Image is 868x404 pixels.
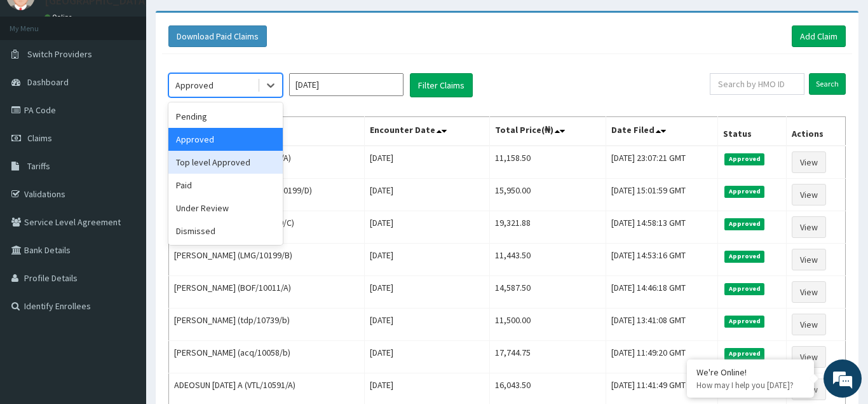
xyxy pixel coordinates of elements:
td: 14,587.50 [490,276,606,309]
td: [DATE] 11:49:20 GMT [606,341,717,373]
td: [DATE] 14:46:18 GMT [606,276,717,309]
span: We're online! [74,121,175,249]
td: [DATE] 23:07:21 GMT [606,146,717,179]
span: Approved [724,218,764,230]
td: [PERSON_NAME] (acq/10058/b) [169,341,365,373]
span: Approved [724,153,764,165]
div: Approved [168,128,283,151]
td: [DATE] [364,276,489,309]
td: 11,158.50 [490,146,606,179]
td: 17,744.75 [490,341,606,373]
a: View [792,346,826,368]
p: How may I help you today? [696,380,804,391]
div: Top level Approved [168,151,283,174]
td: 11,443.50 [490,244,606,276]
div: We're Online! [696,366,804,378]
td: [DATE] [364,244,489,276]
span: Approved [724,348,764,359]
span: Approved [724,251,764,262]
a: Add Claim [792,25,846,47]
input: Search by HMO ID [710,73,804,95]
button: Filter Claims [410,73,473,97]
th: Actions [786,117,845,146]
span: Switch Providers [27,48,92,60]
td: [PERSON_NAME] (tdp/10739/b) [169,309,365,341]
div: Approved [175,79,214,92]
a: View [792,314,826,335]
td: [DATE] 14:58:13 GMT [606,211,717,244]
span: Claims [27,132,52,144]
td: [PERSON_NAME] (BOF/10011/A) [169,276,365,309]
a: View [792,281,826,303]
a: View [792,151,826,173]
td: [DATE] [364,179,489,211]
a: View [792,216,826,238]
span: Approved [724,186,764,197]
textarea: Type your message and hit 'Enter' [6,269,242,314]
td: [DATE] [364,341,489,373]
td: [DATE] [364,309,489,341]
div: Pending [168,105,283,128]
td: 15,950.00 [490,179,606,211]
td: [PERSON_NAME] (LMG/10199/B) [169,244,365,276]
a: Online [44,13,75,22]
input: Select Month and Year [289,73,403,96]
span: Approved [724,283,764,295]
th: Status [718,117,786,146]
a: View [792,249,826,270]
button: Download Paid Claims [168,25,267,47]
td: [DATE] 13:41:08 GMT [606,309,717,341]
div: Under Review [168,197,283,219]
th: Total Price(₦) [490,117,606,146]
span: Approved [724,316,764,327]
div: Chat with us now [66,71,214,88]
td: [DATE] [364,211,489,244]
div: Dismissed [168,219,283,242]
td: 11,500.00 [490,309,606,341]
th: Date Filed [606,117,717,146]
th: Encounter Date [364,117,489,146]
td: [DATE] 15:01:59 GMT [606,179,717,211]
div: Minimize live chat window [208,6,239,37]
img: d_794563401_company_1708531726252_794563401 [24,64,51,95]
input: Search [809,73,846,95]
span: Dashboard [27,76,69,88]
td: [DATE] [364,146,489,179]
div: Paid [168,174,283,197]
span: Tariffs [27,160,50,172]
td: 19,321.88 [490,211,606,244]
a: View [792,184,826,205]
td: [DATE] 14:53:16 GMT [606,244,717,276]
